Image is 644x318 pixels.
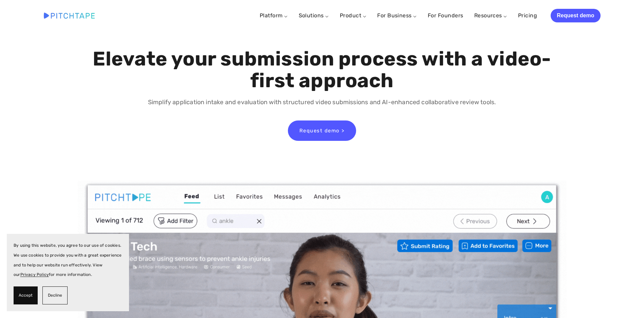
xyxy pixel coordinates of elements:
img: Pitchtape | Video Submission Management Software [44,13,95,18]
section: Cookie banner [7,234,129,311]
a: Request demo > [288,120,356,141]
a: For Business ⌵ [377,12,417,19]
a: Privacy Policy [20,272,49,277]
h1: Elevate your submission process with a video-first approach [91,48,553,92]
p: Simplify application intake and evaluation with structured video submissions and AI-enhanced coll... [91,97,553,107]
p: By using this website, you agree to our use of cookies. We use cookies to provide you with a grea... [14,241,122,280]
a: For Founders [428,10,463,22]
a: Request demo [551,9,600,22]
a: Product ⌵ [340,12,366,19]
a: Resources ⌵ [474,12,507,19]
a: Solutions ⌵ [299,12,329,19]
span: Accept [19,291,33,300]
a: Platform ⌵ [260,12,288,19]
button: Accept [14,286,38,304]
button: Decline [42,286,68,304]
span: Decline [48,291,62,300]
a: Pricing [518,10,537,22]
